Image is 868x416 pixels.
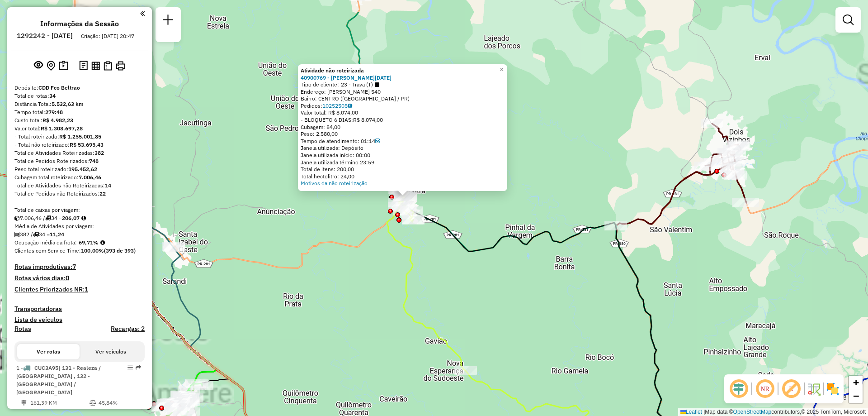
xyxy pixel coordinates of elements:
[14,133,145,141] div: - Total roteirizado:
[30,398,89,407] td: 161,39 KM
[14,149,145,157] div: Total de Atividades Roteirizadas:
[322,102,352,109] a: 10252505
[395,192,417,201] div: Atividade não roteirizada - THEREZINHA LUCIA MAR
[14,325,31,333] a: Rotas
[159,11,177,31] a: Nova sessão e pesquisa
[98,398,141,407] td: 45,84%
[301,88,505,96] div: Endereço: [PERSON_NAME] 540
[79,239,99,246] strong: 69,71%
[680,409,702,415] a: Leaflet
[14,239,77,246] span: Ocupação média da frota:
[14,124,145,133] div: Valor total:
[57,59,70,73] button: Painel de Sugestão
[807,382,821,396] img: Fluxo de ruas
[17,344,80,359] button: Ver rotas
[301,81,505,88] div: Tipo de cliente:
[34,364,58,371] span: CUC3A95
[301,116,505,124] div: - BLOQUETO 6 DIAS:
[301,124,505,131] div: Cubagem: 84,00
[341,81,379,88] span: 23 - Trava (T)
[14,84,145,92] div: Depósito:
[301,102,505,110] div: Pedidos:
[733,409,772,415] a: OpenStreetMap
[79,174,101,181] strong: 7.006,46
[754,378,776,400] span: Ocultar NR
[17,32,73,40] h6: 1292242 - [DATE]
[14,316,145,324] h4: Lista de veículos
[62,215,80,221] strong: 206,07
[49,92,56,99] strong: 34
[14,157,145,165] div: Total de Pedidos Roteirizados:
[100,240,105,245] em: Média calculada utilizando a maior ocupação (%Peso ou %Cubagem) de cada rota da sessão. Rotas cro...
[301,130,505,138] div: Peso: 2.580,00
[14,165,145,173] div: Peso total roteirizado:
[111,325,145,333] h4: Recargas: 2
[38,84,80,91] strong: CDD Fco Beltrao
[14,263,145,271] h4: Rotas improdutivas:
[72,263,76,271] strong: 7
[301,67,364,74] strong: Atividade não roteirizada
[70,141,104,148] strong: R$ 53.695,43
[14,274,145,282] h4: Rotas vários dias:
[849,376,863,389] a: Zoom in
[348,103,352,109] i: Observações
[77,59,90,73] button: Logs desbloquear sessão
[301,152,505,159] div: Janela utilizada início: 00:00
[14,232,20,237] i: Total de Atividades
[353,116,383,123] span: R$ 8.074,00
[140,8,145,19] a: Clique aqui para minimizar o painel
[14,141,145,149] div: - Total não roteirizado:
[33,232,39,237] i: Total de rotas
[839,11,857,29] a: Exibir filtros
[849,389,863,403] a: Zoom out
[14,286,145,293] h4: Clientes Priorizados NR:
[66,274,69,282] strong: 0
[14,305,145,313] h4: Transportadoras
[780,378,802,400] span: Exibir rótulo
[14,222,145,230] div: Média de Atividades por viagem:
[14,206,145,214] div: Total de caixas por viagem:
[105,182,111,189] strong: 14
[728,378,750,400] span: Ocultar deslocamento
[59,133,101,140] strong: R$ 1.255.001,85
[45,215,51,221] i: Total de rotas
[14,92,145,100] div: Total de rotas:
[104,247,136,254] strong: (393 de 393)
[301,159,505,166] div: Janela utilizada término 23:59
[853,390,859,402] span: −
[14,182,145,190] div: Total de Atividades não Roteirizadas:
[81,247,104,254] strong: 100,00%
[301,173,505,180] div: Total hectolitro: 24,00
[80,344,142,359] button: Ver veículos
[32,58,45,73] button: Exibir sessão original
[127,365,133,370] em: Opções
[42,117,73,124] strong: R$ 4.982,23
[14,108,145,116] div: Tempo total:
[678,408,868,416] div: Map data © contributors,© 2025 TomTom, Microsoft
[301,144,505,152] div: Janela utilizada: Depósito
[14,190,145,198] div: Total de Pedidos não Roteirizados:
[496,64,507,75] a: Close popup
[301,74,392,81] strong: 40900769 - [PERSON_NAME][DATE]
[94,149,104,156] strong: 382
[14,173,145,182] div: Cubagem total roteirizado:
[136,365,141,370] em: Rota exportada
[52,100,84,107] strong: 5.532,63 km
[14,214,145,222] div: 7.006,46 / 34 =
[826,382,840,396] img: Exibir/Ocultar setores
[301,95,505,102] div: Bairro: CENTRO ([GEOGRAPHIC_DATA] / PR)
[14,116,145,124] div: Custo total:
[500,66,504,73] span: ×
[50,231,64,238] strong: 11,24
[40,19,119,28] h4: Informações da Sessão
[301,180,368,186] a: Motivos da não roteirização
[102,59,114,72] button: Visualizar Romaneio
[301,138,505,145] div: Tempo de atendimento: 01:14
[14,100,145,108] div: Distância Total:
[853,377,859,388] span: +
[90,400,96,406] i: % de utilização do peso
[301,166,505,173] div: Total de itens: 200,00
[14,247,81,254] span: Clientes com Service Time:
[68,166,97,172] strong: 195.452,62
